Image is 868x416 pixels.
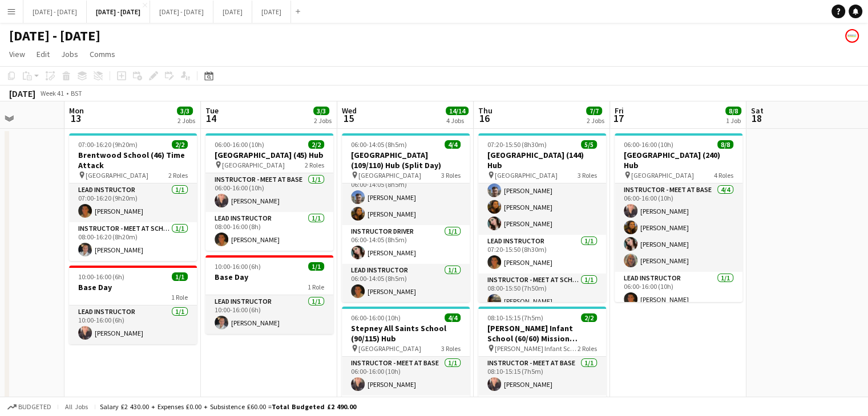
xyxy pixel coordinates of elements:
button: [DATE] [213,1,252,23]
span: Budgeted [18,403,51,411]
h1: [DATE] - [DATE] [9,27,100,44]
a: Edit [32,47,54,62]
button: [DATE] - [DATE] [87,1,150,23]
span: Total Budgeted £2 490.00 [272,402,356,411]
button: Budgeted [6,401,53,413]
div: BST [71,89,82,97]
a: View [5,47,30,62]
span: All jobs [63,402,90,411]
span: Jobs [61,49,78,59]
span: View [9,49,25,59]
span: Edit [37,49,50,59]
button: [DATE] [252,1,291,23]
a: Comms [85,47,120,62]
span: Week 41 [38,89,66,97]
button: [DATE] - [DATE] [150,1,213,23]
span: Comms [90,49,115,59]
button: [DATE] - [DATE] [23,1,87,23]
div: [DATE] [9,88,35,99]
a: Jobs [56,47,83,62]
div: Salary £2 430.00 + Expenses £0.00 + Subsistence £60.00 = [100,402,356,411]
app-user-avatar: Programmes & Operations [845,29,859,43]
